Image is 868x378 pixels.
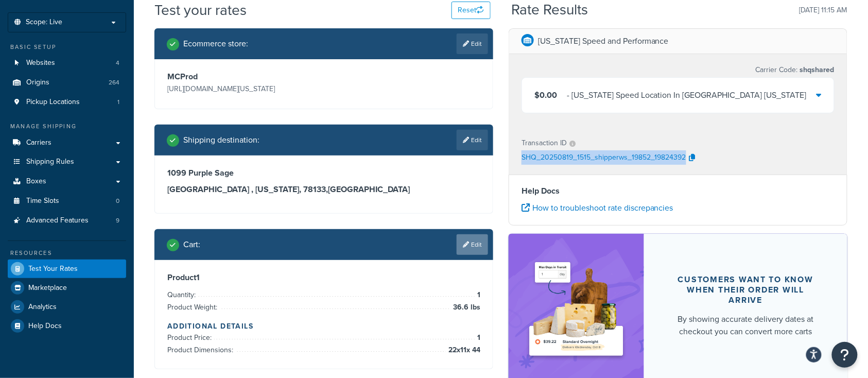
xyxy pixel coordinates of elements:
span: 4 [116,59,119,67]
a: Help Docs [8,317,126,335]
a: Marketplace [8,279,126,297]
span: 9 [116,216,119,225]
h2: Cart : [183,240,200,249]
p: [URL][DOMAIN_NAME][US_STATE] [167,82,321,96]
h2: Shipping destination : [183,135,259,145]
div: By showing accurate delivery dates at checkout you can convert more carts [669,313,823,338]
img: feature-image-ddt-36eae7f7280da8017bfb280eaccd9c446f90b1fe08728e4019434db127062ab4.png [524,249,629,370]
a: Test Your Rates [8,260,126,278]
span: Scope: Live [26,18,62,27]
span: Test Your Rates [28,265,78,273]
span: $0.00 [534,89,557,101]
span: Boxes [26,177,46,186]
span: 36.6 lbs [450,301,480,314]
p: SHQ_20250819_1515_shipperws_19852_19824392 [522,150,686,166]
span: Pickup Locations [26,98,80,107]
span: Marketplace [28,284,67,293]
p: Carrier Code: [756,63,835,77]
span: Time Slots [26,197,59,205]
a: Edit [457,234,488,255]
a: Carriers [8,133,126,152]
li: Time Slots [8,192,126,211]
a: Analytics [8,298,126,316]
h2: Ecommerce store : [183,39,248,48]
button: Reset [452,2,491,19]
button: Open Resource Center [832,342,858,368]
li: Websites [8,54,126,73]
span: Analytics [28,303,57,312]
p: Transaction ID [522,136,567,150]
a: Advanced Features9 [8,211,126,230]
a: Edit [457,33,488,54]
span: 0 [116,197,119,205]
span: Websites [26,59,55,67]
span: Product Weight: [167,302,220,313]
h4: Help Docs [522,185,835,197]
span: Advanced Features [26,216,89,225]
a: How to troubleshoot rate discrepancies [522,202,673,214]
span: shqshared [798,64,835,75]
h3: Product 1 [167,272,480,283]
a: Shipping Rules [8,152,126,171]
span: Help Docs [28,322,62,331]
p: [DATE] 11:15 AM [800,3,847,18]
h4: Additional Details [167,321,480,332]
li: Pickup Locations [8,93,126,112]
a: Time Slots0 [8,192,126,211]
span: Product Dimensions: [167,345,236,355]
div: Basic Setup [8,43,126,51]
span: 1 [475,332,480,344]
li: Origins [8,73,126,92]
a: Pickup Locations1 [8,93,126,112]
span: Origins [26,78,49,87]
h3: [GEOGRAPHIC_DATA] , [US_STATE], 78133 , [GEOGRAPHIC_DATA] [167,184,480,195]
span: 1 [475,289,480,301]
h2: Rate Results [511,2,588,18]
div: - [US_STATE] Speed Location In [GEOGRAPHIC_DATA] [US_STATE] [567,88,807,102]
p: [US_STATE] Speed and Performance [538,34,669,48]
h3: 1099 Purple Sage [167,168,480,178]
a: Edit [457,130,488,150]
li: Advanced Features [8,211,126,230]
a: Websites4 [8,54,126,73]
span: 264 [109,78,119,87]
div: Resources [8,249,126,257]
span: Quantity: [167,289,198,300]
span: Shipping Rules [26,158,74,166]
h3: MCProd [167,72,321,82]
span: Carriers [26,139,51,147]
span: Product Price: [167,332,214,343]
a: Boxes [8,172,126,191]
span: 1 [117,98,119,107]
div: Manage Shipping [8,122,126,131]
a: Origins264 [8,73,126,92]
span: 22 x 11 x 44 [446,344,480,356]
div: Customers want to know when their order will arrive [669,274,823,305]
